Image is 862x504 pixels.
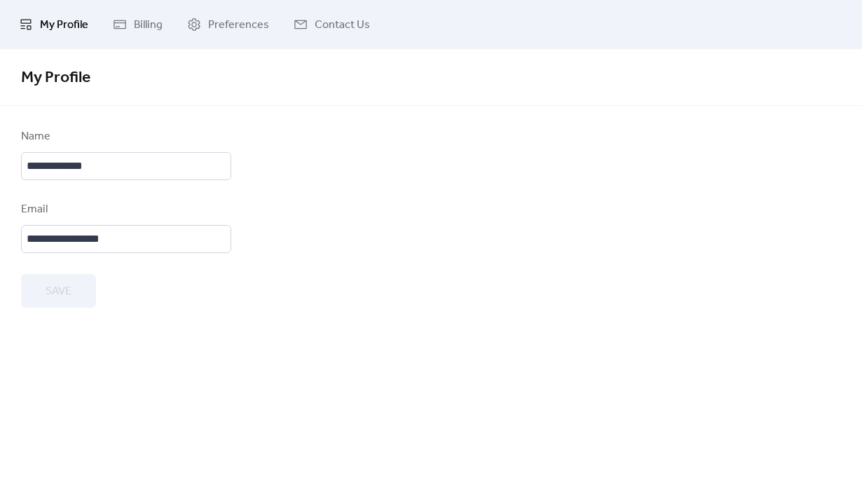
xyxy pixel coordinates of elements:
span: My Profile [21,62,90,93]
span: Billing [134,17,163,34]
div: Name [21,128,228,145]
a: Billing [102,6,173,43]
div: Email [21,201,228,218]
a: Contact Us [283,6,381,43]
span: Preferences [208,17,269,34]
span: My Profile [40,17,88,34]
span: Contact Us [315,17,370,34]
a: Preferences [177,6,280,43]
a: My Profile [8,6,99,43]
